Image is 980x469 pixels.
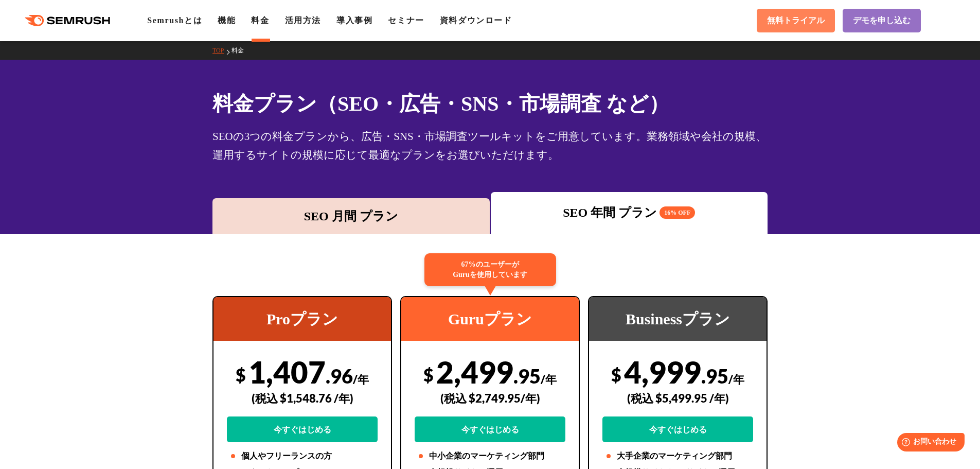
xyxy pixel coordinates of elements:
iframe: Help widget launcher [888,429,969,458]
span: .95 [701,364,728,388]
span: $ [236,364,246,385]
div: (税込 $1,548.76 /年) [227,380,378,416]
a: 資料ダウンロード [440,16,512,25]
a: 今すぐはじめる [602,416,753,442]
div: 2,499 [415,354,565,442]
a: 活用方法 [285,16,321,25]
span: デモを申し込む [853,15,911,26]
a: 無料トライアル [757,9,835,32]
a: 機能 [218,16,236,25]
div: SEOの3つの料金プランから、広告・SNS・市場調査ツールキットをご用意しています。業務領域や会社の規模、運用するサイトの規模に応じて最適なプランをお選びいただけます。 [212,127,768,164]
span: .96 [326,364,353,388]
a: セミナー [388,16,424,25]
span: /年 [541,372,557,386]
a: デモを申し込む [843,9,921,32]
span: $ [611,364,621,385]
li: 中小企業のマーケティング部門 [415,450,565,462]
li: 大手企業のマーケティング部門 [602,450,753,462]
span: /年 [353,372,369,386]
div: SEO 月間 プラン [218,207,485,225]
a: Semrushとは [147,16,202,25]
a: 今すぐはじめる [415,416,565,442]
div: 67%のユーザーが Guruを使用しています [424,253,556,286]
li: 個人やフリーランスの方 [227,450,378,462]
a: 料金 [251,16,269,25]
span: .95 [513,364,541,388]
a: TOP [212,47,231,54]
div: 1,407 [227,354,378,442]
a: 料金 [231,47,252,54]
div: 4,999 [602,354,753,442]
h1: 料金プラン（SEO・広告・SNS・市場調査 など） [212,89,768,119]
span: 16% OFF [660,206,695,219]
span: /年 [728,372,744,386]
span: $ [423,364,434,385]
div: SEO 年間 プラン [496,203,763,222]
div: Proプラン [213,297,391,341]
div: (税込 $2,749.95/年) [415,380,565,416]
div: Guruプラン [401,297,579,341]
span: 無料トライアル [767,15,825,26]
div: Businessプラン [589,297,767,341]
a: 導入事例 [336,16,372,25]
div: (税込 $5,499.95 /年) [602,380,753,416]
a: 今すぐはじめる [227,416,378,442]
